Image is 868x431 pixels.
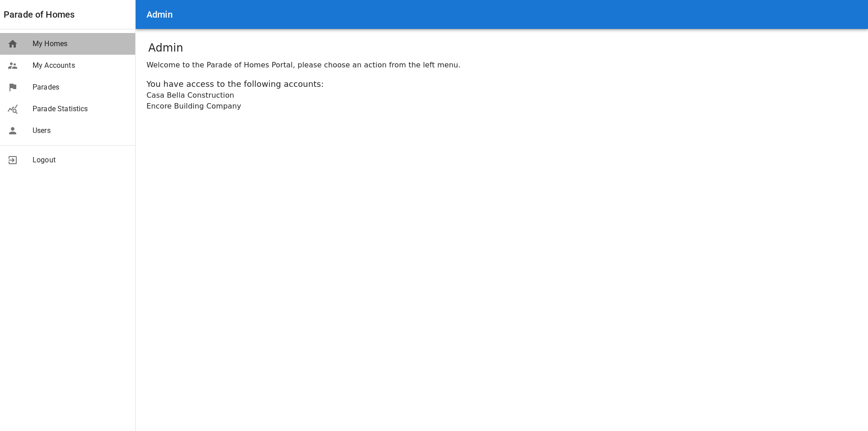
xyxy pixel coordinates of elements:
[4,7,75,22] a: Parade of Homes
[146,90,857,101] div: Casa Bella Construction
[33,125,128,136] span: Users
[146,78,857,90] div: You have access to the following accounts:
[33,60,128,71] span: My Accounts
[146,7,173,22] h6: Admin
[33,82,128,93] span: Parades
[33,104,128,114] span: Parade Statistics
[33,155,128,166] span: Logout
[33,38,128,49] span: My Homes
[148,40,183,56] h1: Admin
[146,101,857,112] div: Encore Building Company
